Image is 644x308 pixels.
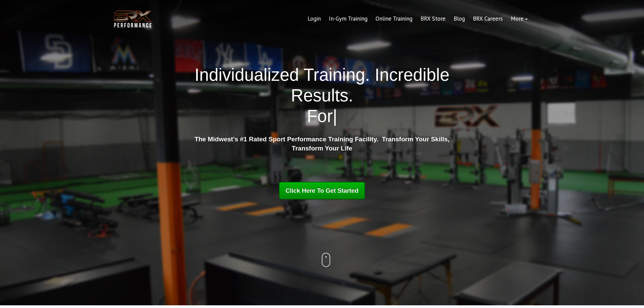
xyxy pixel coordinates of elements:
a: Login [304,11,325,27]
span: For [307,106,333,126]
img: BRX Transparent Logo-2 [113,9,153,29]
span: Click Here To Get Started [286,187,359,194]
div: Navigation Menu [304,11,532,27]
a: BRX Careers [469,11,507,27]
a: Click Here To Get Started [279,182,365,199]
a: BRX Store [416,11,450,27]
strong: The Midwest's #1 Rated Sport Performance Training Facility. Transform Your Skills, Transform Your... [194,136,449,152]
span: | [333,106,337,126]
a: Blog [450,11,469,27]
a: In-Gym Training [325,11,372,27]
a: Online Training [372,11,416,27]
h1: Individualized Training. Incredible Results. [192,65,452,127]
a: More [507,11,532,27]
